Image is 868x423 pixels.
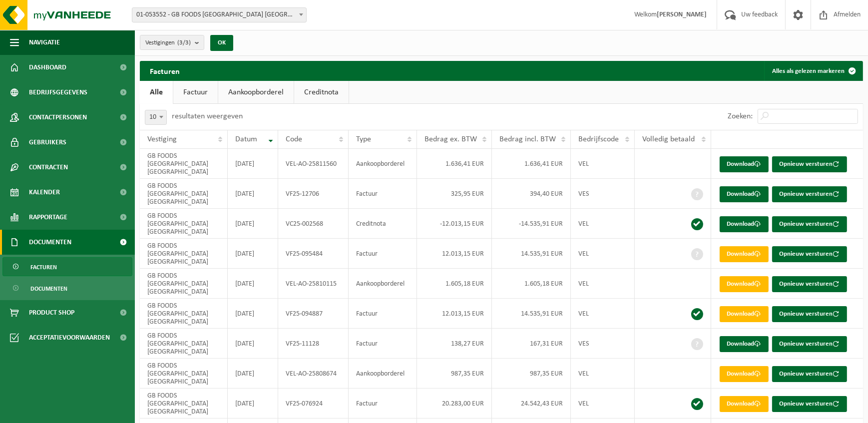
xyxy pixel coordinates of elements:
td: [DATE] [228,179,278,209]
td: GB FOODS [GEOGRAPHIC_DATA] [GEOGRAPHIC_DATA] [140,179,228,209]
td: VF25-076924 [278,389,349,419]
td: VEL [571,239,635,269]
td: 987,35 EUR [417,359,492,389]
span: Gebruikers [29,130,66,155]
td: Factuur [349,389,417,419]
span: Volledig betaald [642,135,695,143]
td: GB FOODS [GEOGRAPHIC_DATA] [GEOGRAPHIC_DATA] [140,269,228,299]
span: Acceptatievoorwaarden [29,325,110,350]
td: Creditnota [349,209,417,239]
a: Download [720,186,769,202]
a: Download [720,396,769,412]
span: Bedrag ex. BTW [425,135,477,143]
td: 987,35 EUR [492,359,571,389]
td: [DATE] [228,269,278,299]
span: Documenten [29,230,71,255]
td: VF25-11128 [278,329,349,359]
count: (3/3) [177,39,191,46]
span: Bedrag incl. BTW [499,135,556,143]
td: VEL-AO-25811560 [278,149,349,179]
td: VEL [571,209,635,239]
td: 14.535,91 EUR [492,299,571,329]
td: Aankoopborderel [349,269,417,299]
button: Opnieuw versturen [772,306,847,322]
span: Datum [235,135,257,143]
td: 20.283,00 EUR [417,389,492,419]
td: [DATE] [228,329,278,359]
td: GB FOODS [GEOGRAPHIC_DATA] [GEOGRAPHIC_DATA] [140,299,228,329]
td: [DATE] [228,359,278,389]
button: Opnieuw versturen [772,156,847,172]
td: VF25-094887 [278,299,349,329]
td: 12.013,15 EUR [417,299,492,329]
button: Vestigingen(3/3) [140,35,204,50]
a: Facturen [2,257,132,276]
td: VEL [571,269,635,299]
td: 1.605,18 EUR [492,269,571,299]
h2: Facturen [140,61,190,80]
td: [DATE] [228,389,278,419]
td: Aankoopborderel [349,359,417,389]
span: Documenten [30,279,67,298]
a: Download [720,156,769,172]
td: [DATE] [228,209,278,239]
td: 12.013,15 EUR [417,239,492,269]
button: OK [210,35,233,51]
span: 01-053552 - GB FOODS BELGIUM NV - PUURS-SINT-AMANDS [132,8,306,22]
button: Opnieuw versturen [772,246,847,262]
td: [DATE] [228,239,278,269]
td: VEL [571,389,635,419]
td: GB FOODS [GEOGRAPHIC_DATA] [GEOGRAPHIC_DATA] [140,239,228,269]
td: 24.542,43 EUR [492,389,571,419]
td: GB FOODS [GEOGRAPHIC_DATA] [GEOGRAPHIC_DATA] [140,359,228,389]
button: Alles als gelezen markeren [764,61,862,81]
a: Download [720,366,769,382]
span: Type [356,135,371,143]
label: Zoeken: [728,113,753,121]
td: Factuur [349,299,417,329]
td: Aankoopborderel [349,149,417,179]
td: VEL [571,359,635,389]
td: 1.605,18 EUR [417,269,492,299]
td: VF25-12706 [278,179,349,209]
a: Download [720,306,769,322]
a: Download [720,276,769,292]
span: Product Shop [29,300,74,325]
td: VEL-AO-25810115 [278,269,349,299]
span: Code [286,135,302,143]
span: Dashboard [29,55,66,80]
td: GB FOODS [GEOGRAPHIC_DATA] [GEOGRAPHIC_DATA] [140,149,228,179]
td: 325,95 EUR [417,179,492,209]
td: -14.535,91 EUR [492,209,571,239]
a: Documenten [2,279,132,298]
td: 1.636,41 EUR [417,149,492,179]
a: Factuur [173,81,218,104]
span: Bedrijfsgegevens [29,80,87,105]
span: Vestiging [147,135,177,143]
span: Bedrijfscode [578,135,619,143]
span: Vestigingen [145,35,191,50]
td: 14.535,91 EUR [492,239,571,269]
td: Factuur [349,179,417,209]
td: 394,40 EUR [492,179,571,209]
button: Opnieuw versturen [772,186,847,202]
td: VF25-095484 [278,239,349,269]
button: Opnieuw versturen [772,216,847,232]
strong: [PERSON_NAME] [657,11,707,18]
td: 1.636,41 EUR [492,149,571,179]
span: Contactpersonen [29,105,87,130]
td: 167,31 EUR [492,329,571,359]
span: 10 [145,110,166,124]
td: VES [571,179,635,209]
button: Opnieuw versturen [772,336,847,352]
td: GB FOODS [GEOGRAPHIC_DATA] [GEOGRAPHIC_DATA] [140,209,228,239]
span: 10 [145,110,167,125]
span: Kalender [29,180,60,205]
td: Factuur [349,329,417,359]
td: VEL-AO-25808674 [278,359,349,389]
a: Download [720,246,769,262]
td: GB FOODS [GEOGRAPHIC_DATA] [GEOGRAPHIC_DATA] [140,389,228,419]
button: Opnieuw versturen [772,396,847,412]
a: Alle [140,81,173,104]
td: [DATE] [228,149,278,179]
